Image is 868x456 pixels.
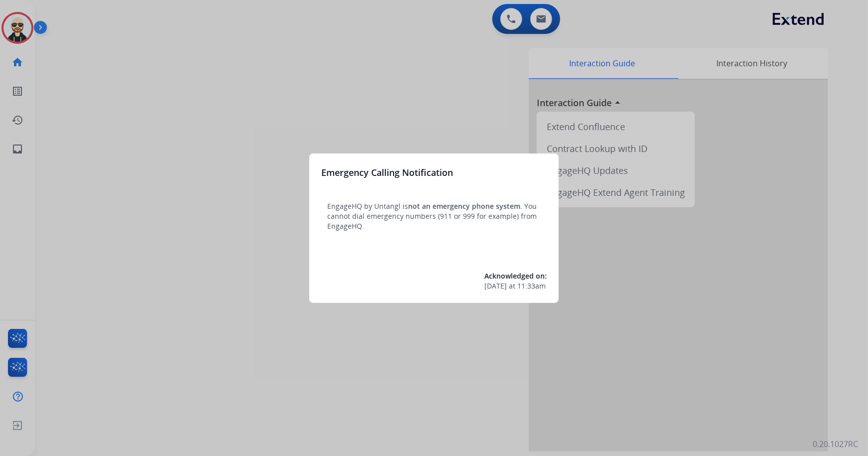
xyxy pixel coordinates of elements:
span: Acknowledged on: [484,271,547,281]
span: 11:33am [517,281,546,291]
span: [DATE] [484,281,507,291]
p: 0.20.1027RC [813,438,858,450]
span: not an emergency phone system [408,201,520,211]
h3: Emergency Calling Notification [321,165,453,179]
p: EngageHQ by Untangl is . You cannot dial emergency numbers (911 or 999 for example) from EngageHQ. [327,201,541,231]
div: at [484,281,547,291]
